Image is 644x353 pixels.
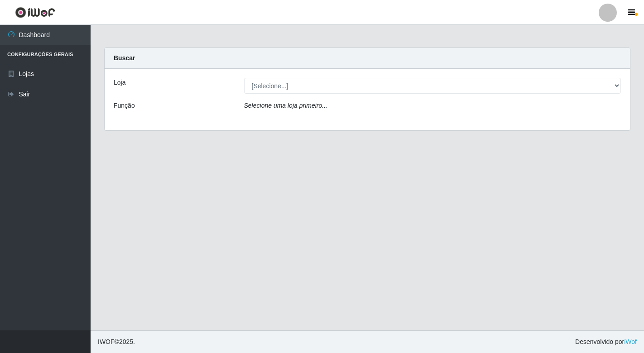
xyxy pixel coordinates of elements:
[98,338,115,345] span: IWOF
[15,7,55,18] img: CoreUI Logo
[244,102,327,109] i: Selecione uma loja primeiro...
[98,337,135,347] span: © 2025 .
[624,338,637,345] a: iWof
[575,337,637,347] span: Desenvolvido por
[114,54,135,62] strong: Buscar
[114,78,125,87] label: Loja
[114,101,135,110] label: Função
